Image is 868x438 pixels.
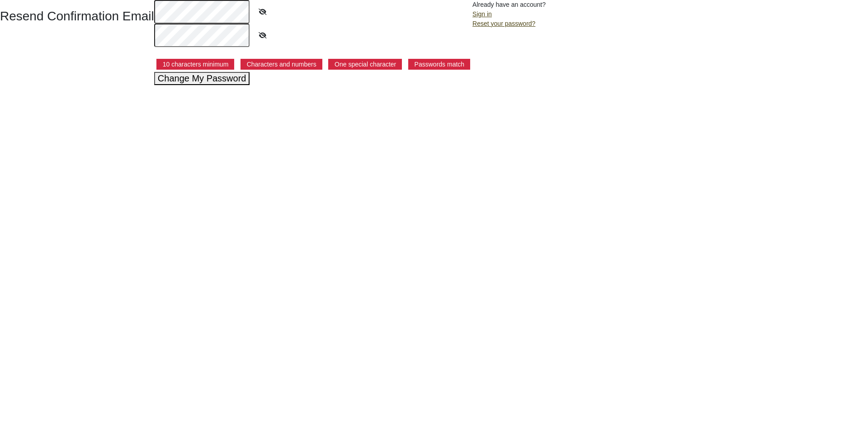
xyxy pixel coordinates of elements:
[154,72,250,85] button: Change My Password
[408,59,470,70] p: Passwords match
[328,59,402,70] p: One special character
[472,10,492,18] a: Sign in
[156,59,235,70] p: 10 characters minimum
[241,59,322,70] p: Characters and numbers
[472,20,535,27] a: Reset your password?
